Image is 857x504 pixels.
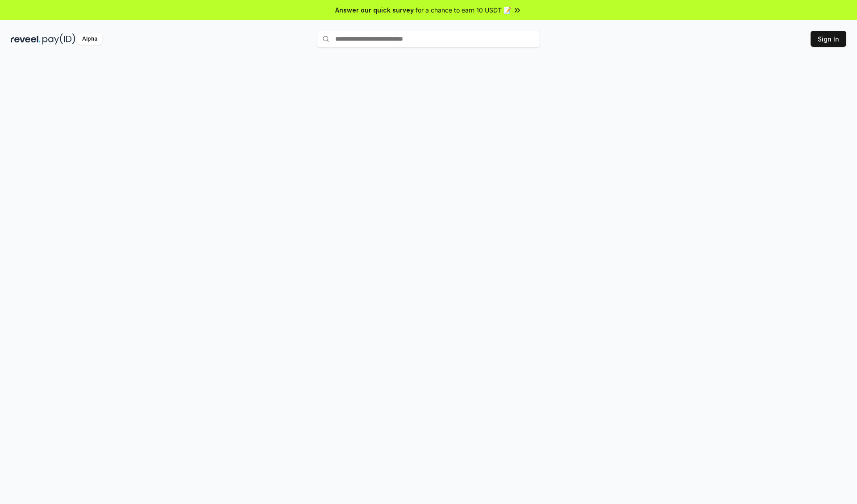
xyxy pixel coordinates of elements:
img: pay_id [42,33,75,45]
img: reveel_dark [11,33,41,45]
span: for a chance to earn 10 USDT 📝 [416,5,511,15]
div: Alpha [77,33,102,45]
button: Sign In [811,31,846,47]
span: Answer our quick survey [335,5,414,15]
